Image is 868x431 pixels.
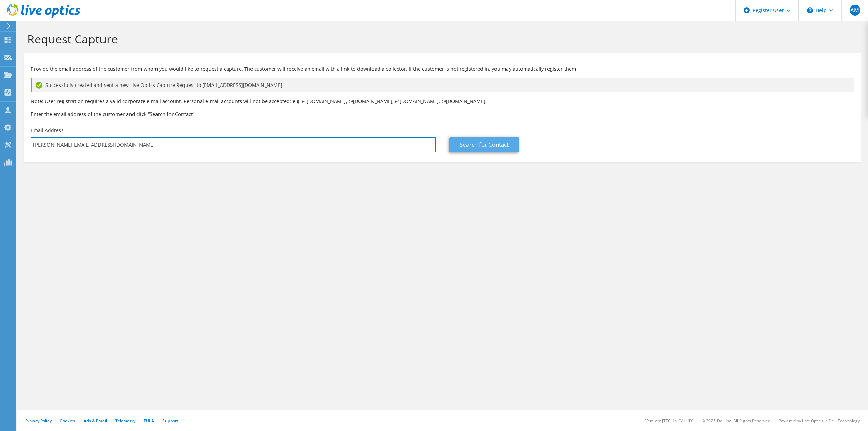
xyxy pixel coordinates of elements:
a: Support [162,418,178,424]
span: Successfully created and sent a new Live Optics Capture Request to [EMAIL_ADDRESS][DOMAIN_NAME] [45,81,282,89]
span: AM [850,5,860,16]
p: Note: User registration requires a valid corporate e-mail account. Personal e-mail accounts will ... [31,97,854,105]
li: Powered by Live Optics, a Dell Technology [778,418,860,424]
a: Search for Contact [449,137,519,152]
li: Version: [TECHNICAL_ID] [645,418,693,424]
a: Privacy Policy [25,418,52,424]
p: Provide the email address of the customer from whom you would like to request a capture. The cust... [31,65,854,73]
a: Ads & Email [84,418,107,424]
h1: Request Capture [27,32,854,46]
a: Cookies [60,418,76,424]
a: Telemetry [115,418,135,424]
li: © 2025 Dell Inc. All Rights Reserved [702,418,770,424]
a: EULA [144,418,154,424]
label: Email Address [31,127,64,134]
svg: \n [807,7,813,13]
h3: Enter the email address of the customer and click “Search for Contact”. [31,110,854,118]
